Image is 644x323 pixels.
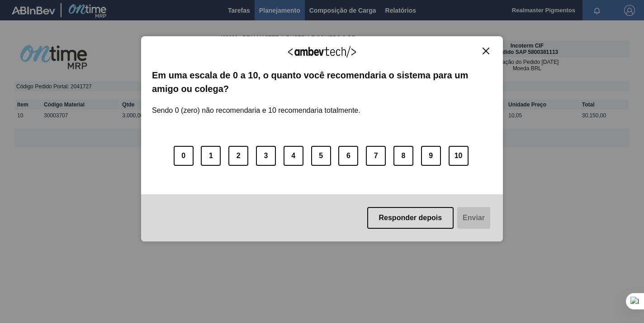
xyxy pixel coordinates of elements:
button: 8 [393,146,413,166]
button: 3 [256,146,276,166]
button: 7 [366,146,386,166]
img: Logo Ambevtech [288,46,356,58]
button: 10 [449,146,469,166]
label: Em uma escala de 0 a 10, o quanto você recomendaria o sistema para um amigo ou colega? [152,68,492,96]
button: 6 [338,146,358,166]
button: 2 [228,146,248,166]
button: Responder depois [367,207,454,229]
label: Sendo 0 (zero) não recomendaria e 10 recomendaria totalmente. [152,96,360,115]
button: 5 [311,146,331,166]
button: 4 [284,146,303,166]
button: Close [480,47,492,55]
button: 0 [174,146,194,166]
img: Close [483,48,489,54]
button: 1 [201,146,221,166]
button: 9 [421,146,441,166]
